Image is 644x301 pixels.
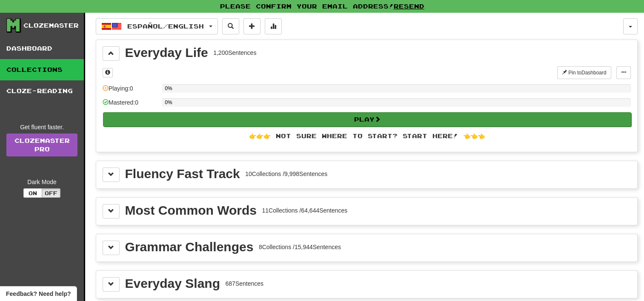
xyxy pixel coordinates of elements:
button: Add sentence to collection [243,18,260,34]
button: Pin toDashboard [557,66,611,79]
div: Mastered: 0 [103,98,158,112]
span: Open feedback widget [6,290,71,298]
button: Play [103,112,631,127]
div: Grammar Challenges [125,241,254,253]
button: Search sentences [222,18,239,34]
button: Español/English [96,18,218,34]
div: Playing: 0 [103,84,158,98]
button: On [23,188,42,198]
button: More stats [265,18,282,34]
div: 10 Collections / 9,998 Sentences [245,170,327,178]
div: Clozemaster [23,21,79,30]
div: 687 Sentences [225,279,263,288]
div: 👉👉👉 Not sure where to start? Start here! 👈👈👈 [103,132,631,140]
div: Get fluent faster. [6,123,77,131]
div: Dark Mode [6,178,77,186]
div: Everyday Life [125,46,208,59]
a: ClozemasterPro [6,133,77,156]
button: Off [42,188,60,198]
div: Fluency Fast Track [125,168,240,180]
div: Everyday Slang [125,277,220,290]
div: 8 Collections / 15,944 Sentences [259,243,341,251]
span: Español / English [127,23,204,30]
div: 1,200 Sentences [213,48,256,57]
div: Most Common Words [125,204,257,217]
div: 11 Collections / 64,644 Sentences [262,206,347,215]
a: Resend [394,3,424,10]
